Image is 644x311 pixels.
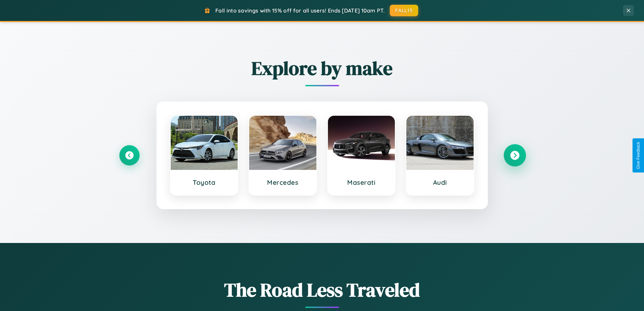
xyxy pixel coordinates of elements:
[215,7,385,14] span: Fall into savings with 15% off for all users! Ends [DATE] 10am PT.
[177,178,231,186] h3: Toyota
[256,178,310,186] h3: Mercedes
[119,55,525,81] h2: Explore by make
[413,178,467,186] h3: Audi
[119,277,525,303] h1: The Road Less Traveled
[636,142,641,169] div: Give Feedback
[335,178,388,186] h3: Maserati
[390,5,418,16] button: FALL15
